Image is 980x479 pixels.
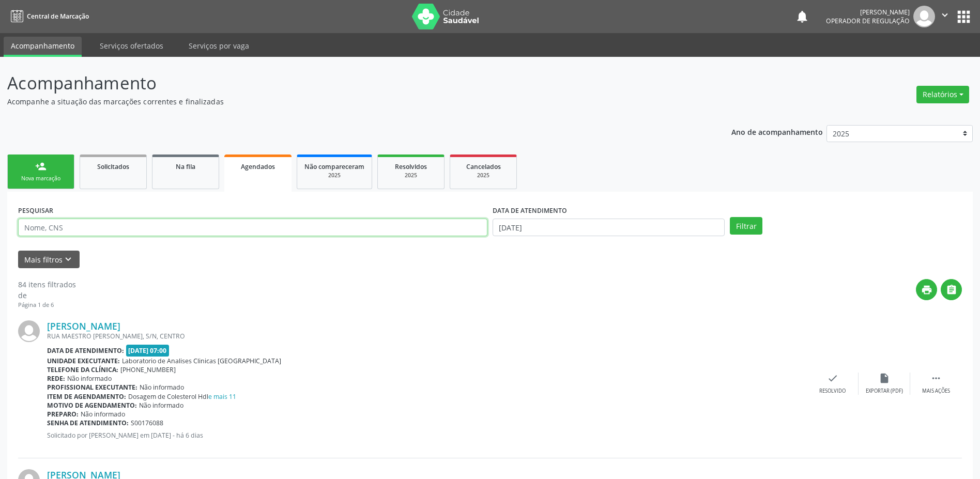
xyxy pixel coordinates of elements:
span: Solicitados [97,162,129,171]
b: Telefone da clínica: [47,365,118,374]
div: Exportar (PDF) [866,388,903,395]
a: Central de Marcação [7,8,89,25]
b: Motivo de agendamento: [47,401,137,410]
a: [PERSON_NAME] [47,320,120,332]
div: de [18,290,76,301]
div: [PERSON_NAME] [826,8,910,17]
b: Data de atendimento: [47,346,124,355]
a: Serviços por vaga [181,37,256,55]
b: Unidade executante: [47,357,120,365]
div: Nova marcação [15,175,67,182]
a: Serviços ofertados [93,37,171,55]
span: Não informado [67,374,112,383]
p: Ano de acompanhamento [731,125,823,138]
span: Agendados [241,162,275,171]
span: Central de Marcação [27,12,89,21]
img: img [913,6,935,27]
span: Não informado [140,383,184,392]
i:  [939,9,951,21]
b: Item de agendamento: [47,392,126,401]
button: Mais filtroskeyboard_arrow_down [18,251,80,269]
span: Resolvidos [395,162,427,171]
i: print [921,284,932,296]
img: img [18,320,40,342]
div: 2025 [304,172,364,179]
a: Acompanhamento [4,37,82,57]
i:  [930,373,942,384]
b: Profissional executante: [47,383,137,392]
label: DATA DE ATENDIMENTO [493,203,567,219]
div: RUA MAESTRO [PERSON_NAME], S/N, CENTRO [47,332,807,341]
button: apps [955,8,973,26]
span: [PHONE_NUMBER] [120,365,176,374]
b: Preparo: [47,410,79,419]
div: Mais ações [922,388,950,395]
button:  [941,279,962,300]
button:  [935,6,955,27]
b: Senha de atendimento: [47,419,129,427]
span: Não informado [139,401,183,410]
button: notifications [795,9,809,24]
i: keyboard_arrow_down [63,254,74,265]
div: Resolvido [819,388,846,395]
div: Página 1 de 6 [18,301,76,310]
span: Na fila [176,162,195,171]
span: Cancelados [466,162,501,171]
span: Operador de regulação [826,17,910,25]
input: Nome, CNS [18,219,487,236]
p: Acompanhamento [7,70,683,96]
p: Solicitado por [PERSON_NAME] em [DATE] - há 6 dias [47,431,807,440]
b: Rede: [47,374,65,383]
span: Não informado [81,410,125,419]
button: Relatórios [916,86,969,103]
div: 2025 [457,172,509,179]
button: Filtrar [730,217,762,235]
a: e mais 11 [208,392,236,401]
div: 2025 [385,172,437,179]
button: print [916,279,937,300]
div: 84 itens filtrados [18,279,76,290]
label: PESQUISAR [18,203,53,219]
span: S00176088 [131,419,163,427]
div: person_add [35,161,47,172]
span: Dosagem de Colesterol Hdl [128,392,236,401]
i: insert_drive_file [879,373,890,384]
span: Laboratorio de Analises Clinicas [GEOGRAPHIC_DATA] [122,357,281,365]
span: [DATE] 07:00 [126,345,170,357]
input: Selecione um intervalo [493,219,725,236]
p: Acompanhe a situação das marcações correntes e finalizadas [7,96,683,107]
i: check [827,373,838,384]
i:  [946,284,957,296]
span: Não compareceram [304,162,364,171]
